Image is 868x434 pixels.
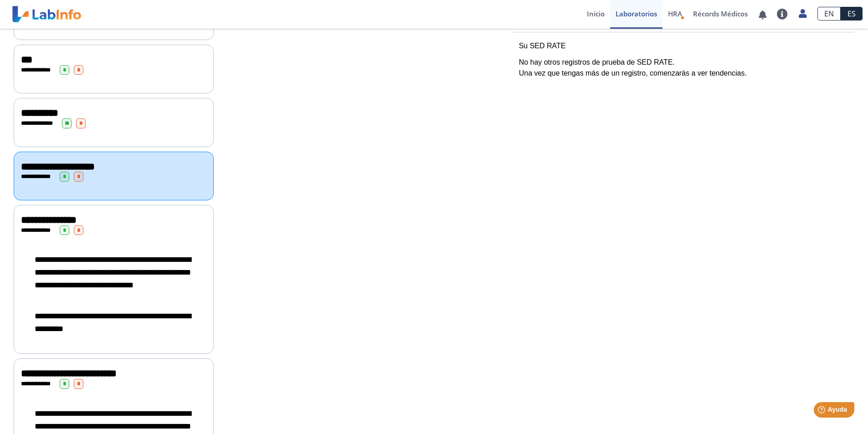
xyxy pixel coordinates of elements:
iframe: Help widget launcher [787,398,858,424]
p: Su SED RATE [519,41,847,51]
a: ES [841,7,863,20]
p: No hay otros registros de prueba de SED RATE. Una vez que tengas más de un registro, comenzarás a... [519,57,847,79]
a: EN [817,7,841,20]
span: HRA [668,9,682,18]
